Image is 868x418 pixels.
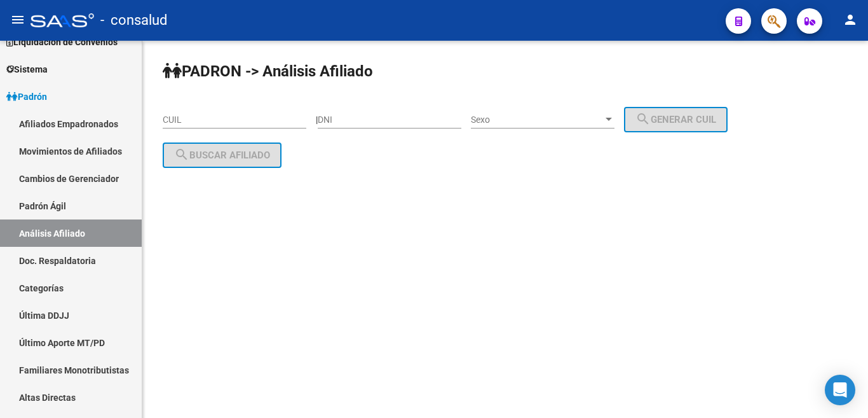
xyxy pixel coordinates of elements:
[174,147,189,162] mat-icon: search
[471,115,603,125] span: Sexo
[825,375,855,405] div: Open Intercom Messenger
[163,143,281,168] button: Buscar afiliado
[635,114,716,125] span: Generar CUIL
[6,62,48,76] span: Sistema
[10,12,25,27] mat-icon: menu
[635,111,651,127] mat-icon: search
[100,6,167,34] span: - consalud
[624,107,728,132] button: Generar CUIL
[174,150,270,161] span: Buscar afiliado
[163,62,373,80] strong: PADRON -> Análisis Afiliado
[843,12,858,27] mat-icon: person
[6,35,118,49] span: Liquidación de Convenios
[316,115,737,125] div: |
[6,90,47,104] span: Padrón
